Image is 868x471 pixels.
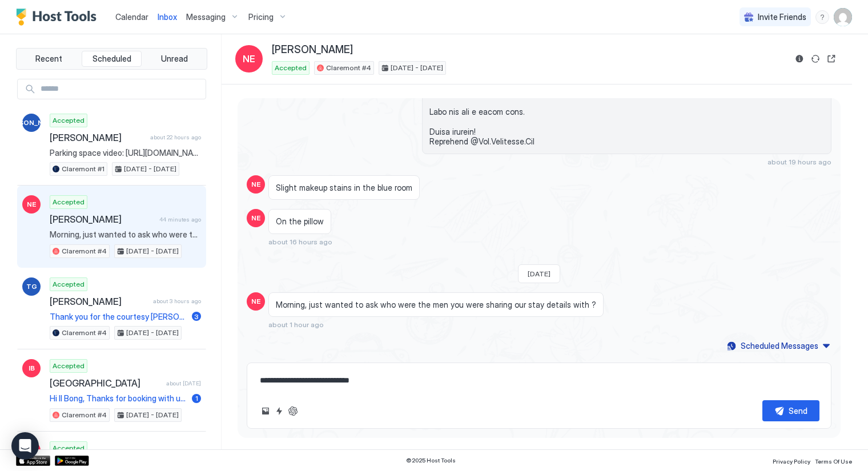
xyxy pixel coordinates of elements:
[50,296,148,307] span: [PERSON_NAME]
[248,12,274,22] span: Pricing
[150,134,201,141] span: about 22 hours ago
[275,63,307,73] span: Accepted
[809,52,822,66] button: Sync reservation
[53,115,85,126] span: Accepted
[834,8,852,26] div: User profile
[815,454,852,466] a: Terms Of Use
[793,52,806,66] button: Reservation information
[825,52,838,66] button: Open reservation
[251,296,260,307] span: NE
[62,246,107,256] span: Claremont #4
[158,11,177,23] a: Inbox
[195,394,198,402] span: 1
[144,51,204,67] button: Unread
[27,199,36,210] span: NE
[115,12,148,22] span: Calendar
[251,179,260,190] span: NE
[161,54,188,64] span: Unread
[50,148,201,158] span: Parking space video: [URL][DOMAIN_NAME]
[725,338,831,353] button: Scheduled Messages
[50,312,187,322] span: Thank you for the courtesy [PERSON_NAME]!
[758,12,806,22] span: Invite Friends
[19,51,79,67] button: Recent
[53,361,85,371] span: Accepted
[26,281,37,292] span: TG
[126,328,179,338] span: [DATE] - [DATE]
[194,312,199,321] span: 3
[16,456,50,466] a: App Store
[326,63,371,73] span: Claremont #4
[166,380,201,387] span: about [DATE]
[126,246,179,256] span: [DATE] - [DATE]
[62,328,107,338] span: Claremont #4
[16,9,102,26] a: Host Tools Logo
[62,410,107,420] span: Claremont #4
[276,216,324,227] span: On the pillow
[272,43,353,57] span: [PERSON_NAME]
[186,12,226,22] span: Messaging
[286,404,300,418] button: ChatGPT Auto Reply
[53,279,85,289] span: Accepted
[50,230,201,240] span: Morning, just wanted to ask who were the men you were sharing our stay details with ?
[53,443,85,453] span: Accepted
[741,340,818,352] div: Scheduled Messages
[762,400,819,421] button: Send
[268,320,324,329] span: about 1 hour ago
[391,63,443,73] span: [DATE] - [DATE]
[50,132,146,143] span: [PERSON_NAME]
[773,458,810,465] span: Privacy Policy
[55,456,89,466] a: Google Play Store
[158,12,177,22] span: Inbox
[3,118,60,128] span: [PERSON_NAME]
[16,48,207,70] div: tab-group
[406,457,456,464] span: © 2025 Host Tools
[53,197,85,207] span: Accepted
[50,393,187,404] span: Hi Il Bong, Thanks for booking with us. We look forward to hosting you. The address of the proper...
[276,183,412,193] span: Slight makeup stains in the blue room
[50,377,162,389] span: [GEOGRAPHIC_DATA]
[251,213,260,223] span: NE
[159,216,201,223] span: 44 minutes ago
[82,51,142,67] button: Scheduled
[528,269,550,278] span: [DATE]
[62,164,105,174] span: Claremont #1
[767,158,831,166] span: about 19 hours ago
[268,237,332,246] span: about 16 hours ago
[126,410,179,420] span: [DATE] - [DATE]
[93,54,131,64] span: Scheduled
[815,10,829,24] div: menu
[36,79,206,99] input: Input Field
[272,404,286,418] button: Quick reply
[243,52,255,66] span: NE
[11,432,39,460] div: Open Intercom Messenger
[124,164,176,174] span: [DATE] - [DATE]
[50,214,155,225] span: [PERSON_NAME]
[259,404,272,418] button: Upload image
[29,363,35,373] span: IB
[276,300,596,310] span: Morning, just wanted to ask who were the men you were sharing our stay details with ?
[815,458,852,465] span: Terms Of Use
[153,297,201,305] span: about 3 hours ago
[789,405,807,417] div: Send
[115,11,148,23] a: Calendar
[35,54,62,64] span: Recent
[773,454,810,466] a: Privacy Policy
